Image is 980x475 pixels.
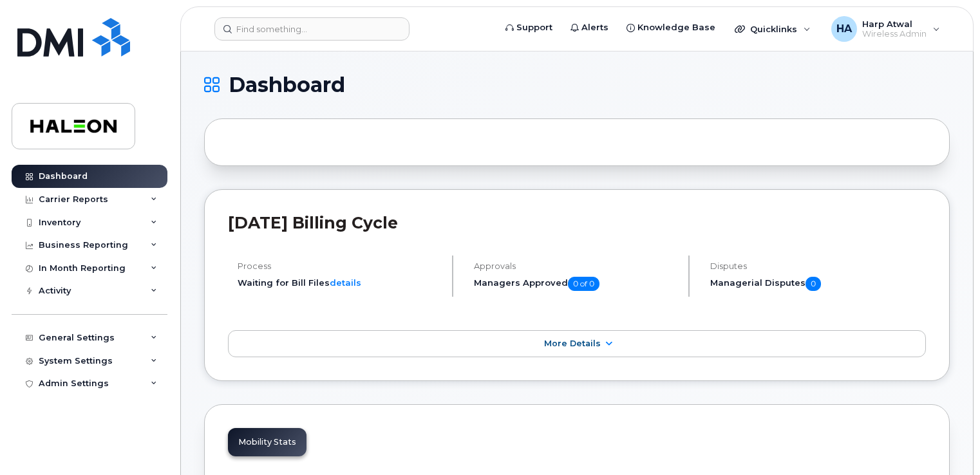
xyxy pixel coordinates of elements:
h4: Disputes [710,261,926,271]
span: Dashboard [229,75,345,95]
span: 0 [806,277,821,291]
h4: Approvals [474,261,677,271]
h4: Process [238,261,441,271]
a: details [330,277,361,288]
span: More Details [544,339,601,348]
li: Waiting for Bill Files [238,277,441,289]
h5: Managerial Disputes [710,277,926,291]
span: 0 of 0 [568,277,599,291]
h2: [DATE] Billing Cycle [228,213,926,232]
h5: Managers Approved [474,277,677,291]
